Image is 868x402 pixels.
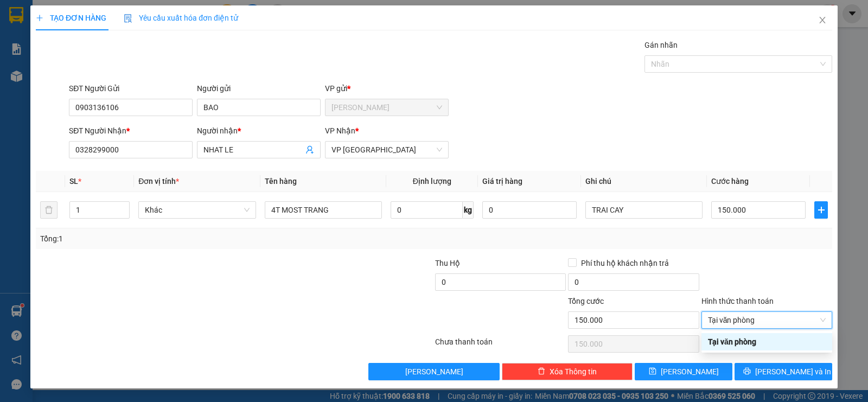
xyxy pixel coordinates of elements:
[538,367,545,376] span: delete
[331,99,442,116] span: Vĩnh Kim
[413,177,451,186] span: Định lượng
[197,82,321,94] div: Người gửi
[434,336,567,355] div: Chưa thanh toán
[265,177,297,186] span: Tên hàng
[701,297,774,305] label: Hình thức thanh toán
[145,202,249,218] span: Khác
[644,41,678,49] label: Gán nhãn
[69,177,78,186] span: SL
[708,312,826,328] span: Tại văn phòng
[711,177,749,186] span: Cước hàng
[814,201,828,219] button: plus
[661,366,719,378] span: [PERSON_NAME]
[815,206,827,214] span: plus
[743,367,751,376] span: printer
[482,201,577,219] input: 0
[69,82,193,94] div: SĐT Người Gửi
[69,125,193,137] div: SĐT Người Nhận
[807,5,838,36] button: Close
[40,233,336,245] div: Tổng: 1
[577,257,673,269] span: Phí thu hộ khách nhận trả
[463,201,474,219] span: kg
[405,366,463,378] span: [PERSON_NAME]
[755,366,831,378] span: [PERSON_NAME] và In
[818,16,827,24] span: close
[482,177,522,186] span: Giá trị hàng
[735,363,832,380] button: printer[PERSON_NAME] và In
[36,14,43,22] span: plus
[40,201,58,219] button: delete
[368,363,499,380] button: [PERSON_NAME]
[649,367,656,376] span: save
[138,177,179,186] span: Đơn vị tính
[197,125,321,137] div: Người nhận
[325,126,355,135] span: VP Nhận
[124,14,238,22] span: Yêu cầu xuất hóa đơn điện tử
[124,14,132,23] img: icon
[502,363,633,380] button: deleteXóa Thông tin
[568,297,604,305] span: Tổng cước
[265,201,382,219] input: VD: Bàn, Ghế
[581,171,707,192] th: Ghi chú
[36,14,106,22] span: TẠO ĐƠN HÀNG
[325,82,449,94] div: VP gửi
[305,145,314,154] span: user-add
[435,259,460,267] span: Thu Hộ
[331,142,442,158] span: VP Sài Gòn
[635,363,732,380] button: save[PERSON_NAME]
[585,201,703,219] input: Ghi Chú
[550,366,597,378] span: Xóa Thông tin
